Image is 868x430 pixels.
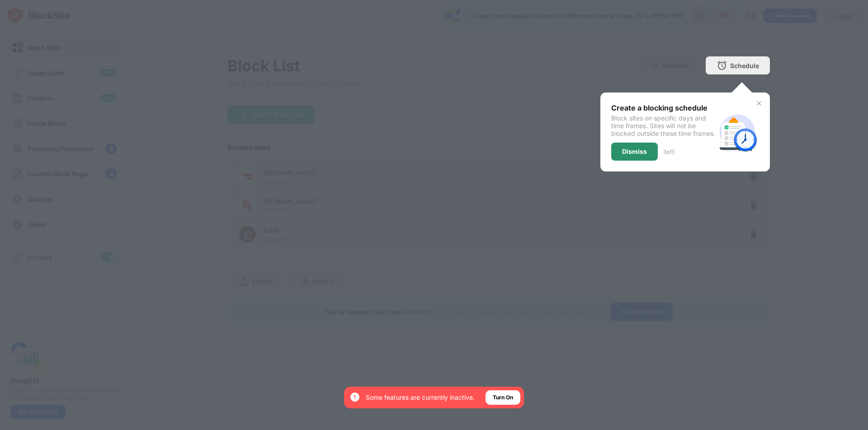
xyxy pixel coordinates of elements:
[755,100,763,107] img: x-button.svg
[730,62,759,69] div: Schedule
[611,114,716,137] div: Block sites on specific days and time frames. Sites will not be blocked outside these time frames.
[622,148,647,155] div: Dismiss
[663,148,675,155] div: 3 of 3
[611,103,716,112] div: Create a blocking schedule
[366,393,475,402] div: Some features are currently inactive.
[716,111,759,154] img: schedule.svg
[493,393,513,402] div: Turn On
[349,392,360,402] img: error-circle-white.svg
